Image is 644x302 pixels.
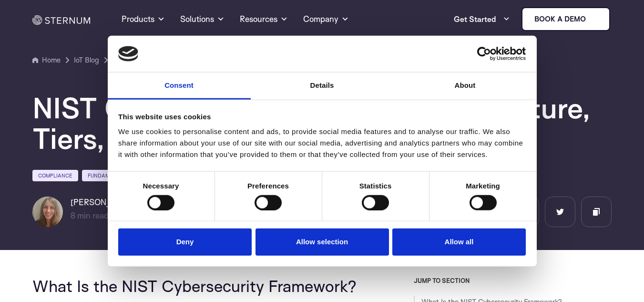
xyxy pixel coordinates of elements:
[118,46,138,62] img: logo
[71,210,113,220] span: min read |
[442,47,526,61] a: Usercentrics Cookiebot - opens in a new window
[118,229,252,256] button: Deny
[118,111,526,123] div: This website uses cookies
[71,197,142,208] h6: [PERSON_NAME]
[122,2,165,36] a: Products
[71,210,75,220] span: 8
[32,54,61,66] a: Home
[32,276,357,296] span: What Is the NIST Cybersecurity Framework?
[240,2,288,36] a: Resources
[590,15,597,23] img: sternum iot
[143,182,179,190] strong: Necessary
[180,2,225,36] a: Solutions
[82,170,135,181] a: Fundamentals
[32,93,604,154] h1: NIST Cybersecurity Framework: Structure, Tiers, and What’s New in 2.0
[32,197,63,227] img: Hadas Spektor
[359,182,392,190] strong: Statistics
[521,7,610,31] a: Book a demo
[32,170,78,181] a: Compliance
[108,73,251,100] a: Consent
[392,229,526,256] button: Allow all
[118,126,526,160] div: We use cookies to personalise content and ads, to provide social media features and to analyse ou...
[256,229,389,256] button: Allow selection
[394,73,537,100] a: About
[303,2,349,36] a: Company
[466,182,500,190] strong: Marketing
[454,10,510,29] a: Get Started
[251,73,394,100] a: Details
[74,54,99,66] a: IoT Blog
[414,277,612,284] h3: JUMP TO SECTION
[247,182,289,190] strong: Preferences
